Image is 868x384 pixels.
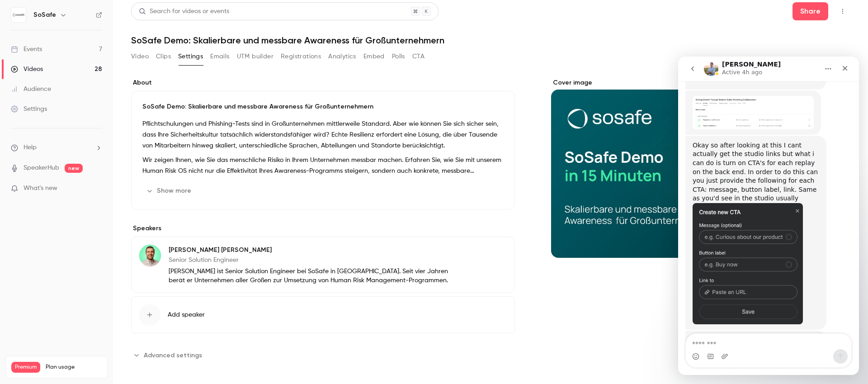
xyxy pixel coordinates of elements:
[793,2,828,20] button: Share
[65,164,83,173] span: new
[237,49,274,64] button: UTM builder
[11,362,40,373] span: Premium
[11,104,47,114] div: Settings
[131,237,515,293] div: Niklas Rossmann[PERSON_NAME] [PERSON_NAME]Senior Solution Engineer[PERSON_NAME] ist Senior Soluti...
[8,277,173,293] textarea: Message…
[551,78,850,258] section: Cover image
[14,296,21,303] button: Emoji picker
[142,102,504,111] p: SoSafe Demo: Skalierbare und messbare Awareness für Großunternehmern
[281,49,321,64] button: Registrations
[392,49,405,64] button: Polls
[139,7,229,16] div: Search for videos or events
[156,49,171,64] button: Clips
[142,184,197,198] button: Show more
[28,296,36,303] button: Gif picker
[169,267,456,285] p: [PERSON_NAME] ist Senior Solution Engineer bei SoSafe in [GEOGRAPHIC_DATA]. Seit vier Jahren berä...
[169,256,456,265] p: Senior Solution Engineer
[7,274,174,322] div: Tim says…
[46,364,102,371] span: Plan usage
[169,246,456,255] p: [PERSON_NAME] [PERSON_NAME]
[43,296,50,303] button: Upload attachment
[11,143,102,152] li: help-dropdown-opener
[24,143,37,152] span: Help
[11,65,43,74] div: Videos
[33,10,56,19] h6: SoSafe
[7,274,148,303] div: once you provide that I'll go ahead and turn those on
[363,49,385,64] button: Embed
[131,348,208,362] button: Advanced settings
[24,184,57,193] span: What's new
[678,57,859,375] iframe: Intercom live chat
[139,245,161,266] img: Niklas Rossmann
[412,49,425,64] button: CTA
[551,78,850,87] label: Cover image
[11,8,26,22] img: SoSafe
[328,49,356,64] button: Analytics
[131,49,149,64] button: Video
[210,49,229,64] button: Emails
[24,163,59,173] a: SpeakerHub
[131,348,515,362] section: Advanced settings
[11,85,51,94] div: Audience
[168,310,205,319] span: Add speaker
[91,185,102,193] iframe: Noticeable Trigger
[11,45,42,54] div: Events
[131,224,515,233] label: Speakers
[835,4,850,19] button: Top Bar Actions
[144,351,202,360] span: Advanced settings
[155,293,170,307] button: Send a message…
[142,155,504,176] p: Wir zeigen Ihnen, wie Sie das menschliche Risiko in Ihrem Unternehmen messbar machen. Erfahren Si...
[131,296,515,333] button: Add speaker
[142,119,504,151] p: Pflichtschulungen und Phishing-Tests sind in Großunternehmen mittlerweile Standard. Aber wie könn...
[131,78,515,87] label: About
[178,49,203,64] button: Settings
[131,35,850,46] h1: SoSafe Demo: Skalierbare und messbare Awareness für Großunternehmern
